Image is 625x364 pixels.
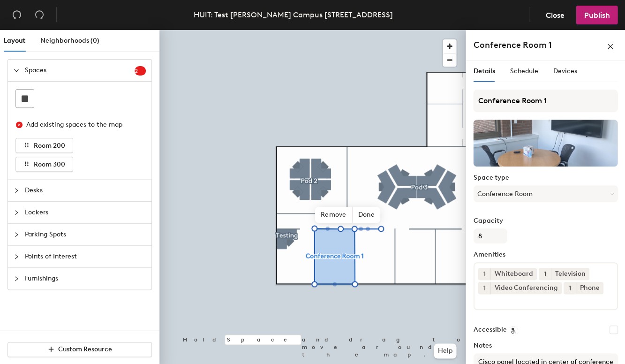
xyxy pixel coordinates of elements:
[15,138,73,153] button: Room 200
[478,282,490,294] button: 1
[473,174,617,182] label: Space type
[25,246,146,267] span: Points of Interest
[538,268,550,280] button: 1
[563,282,575,294] button: 1
[25,60,135,81] span: Spaces
[483,269,485,279] span: 1
[25,180,146,201] span: Desks
[545,11,564,20] span: Close
[8,6,26,24] button: Undo (⌘ + Z)
[25,202,146,223] span: Lockers
[473,326,506,334] label: Accessible
[14,254,19,259] span: collapsed
[34,160,65,168] span: Room 300
[34,142,65,150] span: Room 200
[434,343,456,358] button: Help
[483,283,485,293] span: 1
[14,68,19,73] span: expanded
[510,67,538,75] span: Schedule
[4,37,25,45] span: Layout
[12,10,22,19] span: undo
[58,345,112,353] span: Custom Resource
[478,268,490,280] button: 1
[553,67,577,75] span: Devices
[135,68,146,74] span: 2
[584,11,610,20] span: Publish
[30,6,49,24] button: Redo (⌘ + ⇧ + Z)
[8,342,152,357] button: Custom Resource
[473,251,617,258] label: Amenities
[14,276,19,281] span: collapsed
[25,224,146,245] span: Parking Spots
[15,157,73,172] button: Room 300
[537,6,572,24] button: Close
[607,43,613,50] span: close
[576,6,617,24] button: Publish
[473,185,617,202] button: Conference Room
[26,120,138,130] div: Add existing spaces to the map
[352,207,380,223] span: Done
[14,232,19,237] span: collapsed
[16,121,23,128] span: close-circle
[568,283,571,293] span: 1
[473,39,551,51] h4: Conference Room 1
[14,188,19,193] span: collapsed
[25,268,146,289] span: Furnishings
[14,210,19,215] span: collapsed
[543,269,546,279] span: 1
[315,207,353,223] span: Remove
[473,120,617,167] img: The space named Conference Room 1
[135,66,146,76] sup: 2
[473,342,617,349] label: Notes
[575,282,603,294] div: Phone
[194,9,393,21] div: HUIT: Test [PERSON_NAME] Campus [STREET_ADDRESS]
[473,217,617,225] label: Capacity
[473,67,495,75] span: Details
[490,268,536,280] div: Whiteboard
[490,282,561,294] div: Video Conferencing
[40,37,99,45] span: Neighborhoods (0)
[550,268,589,280] div: Television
